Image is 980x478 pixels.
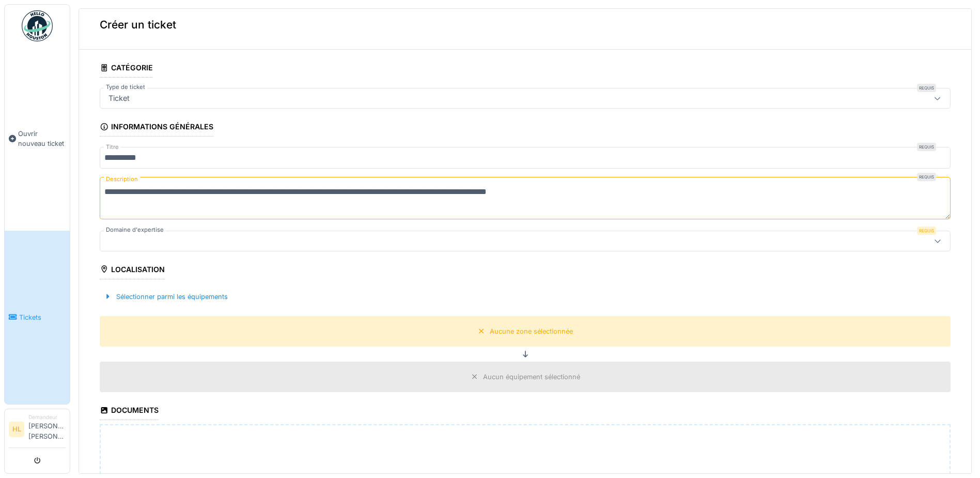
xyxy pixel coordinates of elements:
span: Tickets [19,312,66,322]
img: Badge_color-CXgf-gQk.svg [22,10,53,41]
a: Tickets [5,231,70,404]
label: Titre [104,143,121,152]
div: Requis [917,143,936,151]
div: Requis [917,227,936,235]
span: Ouvrir nouveau ticket [18,129,66,148]
div: Ticket [104,93,134,104]
div: Demandeur [28,413,66,421]
div: Informations générales [100,119,213,137]
li: HL [9,422,24,437]
div: Requis [917,173,936,181]
div: Catégorie [100,60,153,78]
label: Type de ticket [104,83,147,92]
a: Ouvrir nouveau ticket [5,47,70,231]
label: Domaine d'expertise [104,226,166,234]
div: Documents [100,402,159,420]
a: HL Demandeur[PERSON_NAME] [PERSON_NAME] [9,413,66,448]
div: Sélectionner parmi les équipements [100,290,232,304]
div: Aucun équipement sélectionné [483,372,580,382]
label: Description [104,173,140,186]
div: Requis [917,84,936,92]
div: Aucune zone sélectionnée [490,326,573,336]
li: [PERSON_NAME] [PERSON_NAME] [28,413,66,445]
div: Localisation [100,262,165,279]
